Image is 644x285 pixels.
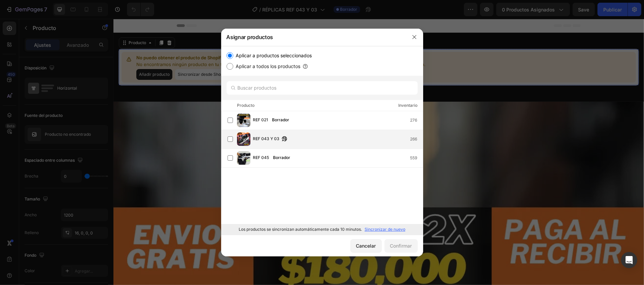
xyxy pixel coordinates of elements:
font: Aplicar a productos seleccionados [236,53,312,58]
font: Añadir producto [26,53,56,58]
input: Buscar productos [227,81,418,95]
font: Sincronizar de nuevo [365,227,405,232]
div: Abrir Intercom Messenger [621,252,637,268]
font: Aplicar a todos los productos [236,63,301,69]
font: Los productos se sincronizan automáticamente cada 10 minutos. [239,227,362,232]
font: 266 [410,136,417,141]
font: No encontramos ningún producto en tu tienda Shopify. Intenta sincronizar manualmente los datos de... [23,43,312,48]
font: 276 [410,118,417,123]
font: Inventario [399,103,418,108]
img: imagen del producto [237,114,250,127]
font: Borrador [272,117,290,122]
button: Cancelar [350,239,382,253]
font: Asignar productos [227,34,273,40]
font: Borrador [273,155,291,160]
button: Añadir producto [23,50,59,61]
font: REF 043 Y 03 [253,136,280,141]
font: Sincronizar desde Shopify [64,53,114,58]
font: Cancelar [356,243,376,249]
button: Sincronizar desde Shopify [62,50,117,61]
img: imagen del producto [237,132,250,146]
font: REF 021 [253,117,268,122]
font: Producto [15,21,33,26]
img: imagen del producto [237,151,250,165]
button: Confirmar [384,239,418,253]
font: No puedo obtener el producto de Shopify [23,36,110,41]
font: Confirmar [390,243,412,249]
font: Producto [237,103,255,108]
font: 559 [410,155,417,160]
font: REF 045 [253,155,269,160]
